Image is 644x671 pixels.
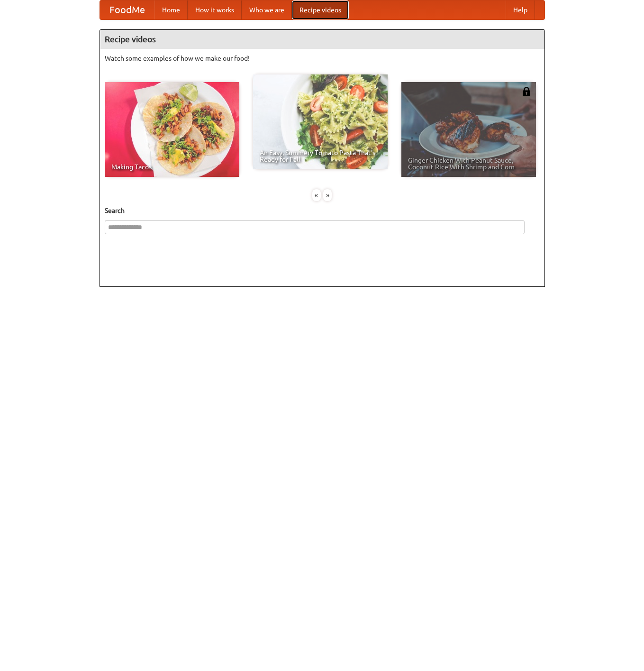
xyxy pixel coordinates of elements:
div: « [312,189,321,201]
div: » [323,189,332,201]
a: Home [154,0,188,19]
p: Watch some examples of how we make our food! [105,54,540,63]
a: Help [506,0,535,19]
span: Making Tacos [111,164,233,170]
a: How it works [188,0,242,19]
img: 483408.png [522,87,531,96]
a: Who we are [242,0,292,19]
a: FoodMe [100,0,154,19]
span: An Easy, Summery Tomato Pasta That's Ready for Fall [260,149,381,163]
a: An Easy, Summery Tomato Pasta That's Ready for Fall [253,74,388,169]
a: Making Tacos [105,82,239,177]
h4: Recipe videos [100,30,544,49]
a: Recipe videos [292,0,349,19]
h5: Search [105,206,540,215]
